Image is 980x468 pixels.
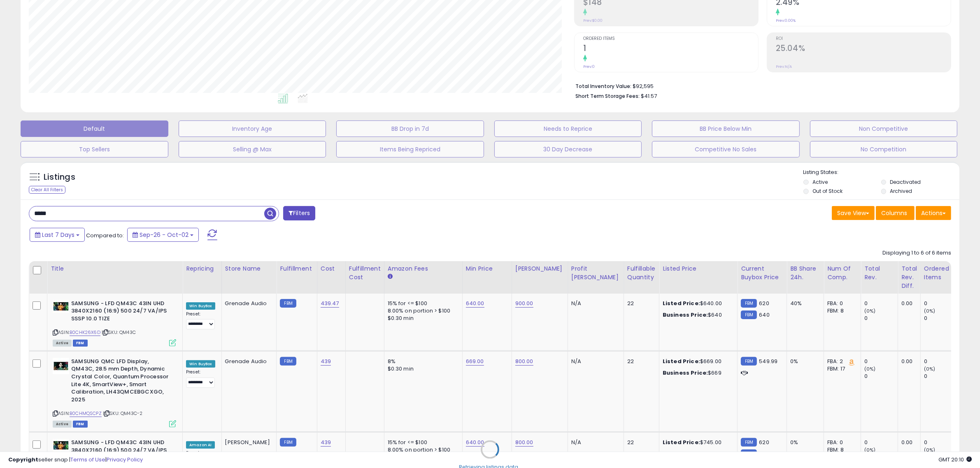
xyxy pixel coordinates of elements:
[8,456,143,464] div: seller snap | |
[575,81,945,90] li: $92,595
[8,456,38,463] strong: Copyright
[575,83,631,90] b: Total Inventory Value:
[652,141,800,158] button: Competitive No Sales
[21,141,168,158] button: Top Sellers
[583,18,603,23] small: Prev: $0.00
[583,44,758,55] h2: 1
[810,141,958,158] button: No Competition
[776,37,951,41] span: ROI
[575,93,640,100] b: Short Term Storage Fees:
[336,141,484,158] button: Items Being Repriced
[776,64,792,69] small: Prev: N/A
[583,37,758,41] span: Ordered Items
[336,120,484,137] button: BB Drop in 7d
[652,120,800,137] button: BB Price Below Min
[179,141,326,158] button: Selling @ Max
[21,120,168,137] button: Default
[494,120,642,137] button: Needs to Reprice
[641,92,657,100] span: $41.57
[810,120,958,137] button: Non Competitive
[179,120,326,137] button: Inventory Age
[494,141,642,158] button: 30 Day Decrease
[583,64,595,69] small: Prev: 0
[776,18,796,23] small: Prev: 0.00%
[776,44,951,55] h2: 25.04%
